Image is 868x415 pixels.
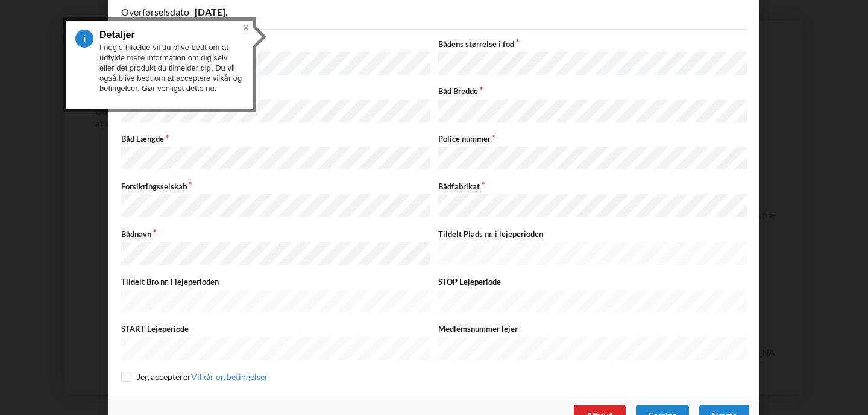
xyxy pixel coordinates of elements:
[121,5,747,19] p: Overførselsdato - .
[438,39,747,49] label: Bådens størrelse i fod
[191,372,268,382] a: Vilkår og betingelser
[121,181,430,192] label: Forsikringsselskab
[121,276,430,287] label: Tildelt Bro nr. i lejeperioden
[121,133,430,144] label: Båd Længde
[121,323,430,334] label: START Lejeperiode
[121,372,268,382] label: Jeg accepterer
[99,29,235,40] h3: Detaljer
[438,181,747,192] label: Bådfabrikat
[438,276,747,287] label: STOP Lejeperiode
[195,6,225,17] b: [DATE]
[99,37,244,93] div: I nogle tilfælde vil du blive bedt om at udfylde mere information om dig selv eller det produkt d...
[239,21,253,35] button: Close
[438,229,747,239] label: Tildelt Plads nr. i lejeperioden
[121,229,430,239] label: Bådnavn
[438,323,747,334] label: Medlemsnummer lejer
[438,133,747,144] label: Police nummer
[75,30,99,48] span: 3
[438,86,747,97] label: Båd Bredde
[121,86,430,97] label: Båd Dybde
